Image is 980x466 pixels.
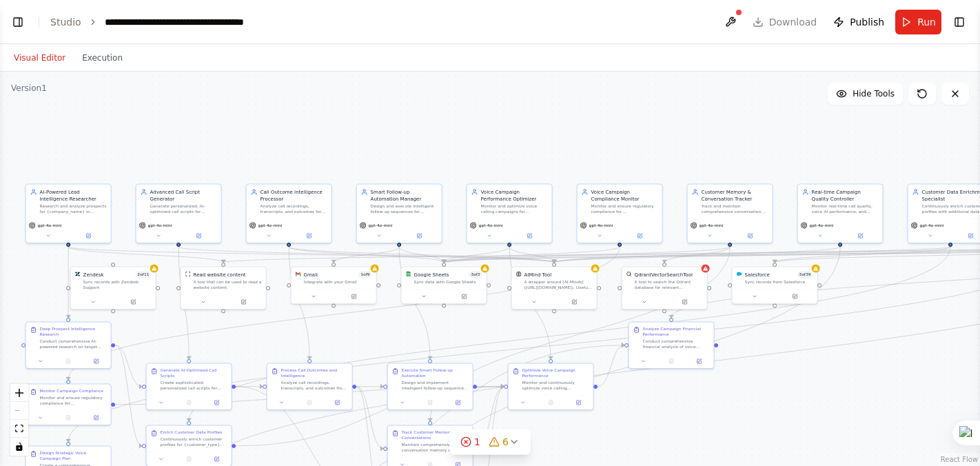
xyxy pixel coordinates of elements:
[524,271,552,278] div: AIMind Tool
[40,326,107,337] div: Deep Prospect Intelligence Research
[850,15,884,29] span: Publish
[445,292,484,301] button: Open in side panel
[150,188,217,202] div: Advanced Call Script Generator
[205,455,228,463] button: Open in side panel
[54,357,83,365] button: No output available
[731,232,770,240] button: Open in side panel
[8,12,28,32] button: Show left sidebar
[236,383,504,449] g: Edge from ed5848ad-666e-46a8-82eb-621676375073 to 0f796e2f-52b8-4fca-b86b-781655a46cef
[522,380,589,391] div: Monitor and continuously optimize voice calling campaigns for {campaign_type} using advanced anal...
[356,183,442,243] div: Smart Follow-up Automation ManagerDesign and execute intelligent follow-up sequences for {prospec...
[620,232,660,240] button: Open in side panel
[84,357,108,365] button: Open in side panel
[194,279,262,290] div: A tool that can be used to read a website content.
[810,223,834,228] span: gpt-4o-mini
[469,271,482,278] span: Number of enabled actions
[84,414,108,422] button: Open in side panel
[687,357,711,365] button: Open in side panel
[304,279,372,285] div: Integrate with your Gmail
[643,338,710,349] div: Conduct comprehensive financial analysis of voice campaigns for {business_unit}, calculating key ...
[629,321,715,369] div: Analyze Campaign Financial PerformanceConduct comprehensive financial analysis of voice campaigns...
[334,292,373,301] button: Open in side panel
[589,223,613,228] span: gpt-4o-mini
[516,271,522,276] img: AIMindTool
[146,363,232,410] div: Generate AI-Optimized Call ScriptsCreate sophisticated, personalized call scripts for {prospect_n...
[745,271,770,278] div: Salesforce
[828,83,903,105] button: Hide Tools
[427,247,733,421] g: Edge from a9f7d7c6-eb29-403c-a3ad-d407bd49b505 to ce1a9072-ee41-48b7-948b-ca71b7f58a1f
[591,203,658,214] div: Monitor and ensure regulatory compliance for {campaign_type} voice calling operations, tracking D...
[506,247,554,359] g: Edge from 2acb8823-b15e-4dda-9f9f-cd9e5db600a7 to 0f796e2f-52b8-4fca-b86b-781655a46cef
[402,367,469,378] div: Execute Smart Follow-up Automation
[181,266,267,310] div: ScrapeWebsiteToolRead website contentA tool that can be used to read a website content.
[161,367,227,378] div: Generate AI-Optimized Call Scripts
[148,223,172,228] span: gpt-4o-mini
[281,380,348,391] div: Analyze call recordings, transcripts, and outcomes from {campaign_name} using AI-powered conversa...
[622,266,708,310] div: QdrantVectorSearchToolQdrantVectorSearchToolA tool to search the Qdrant database for relevant inf...
[745,279,813,285] div: Sync records from Salesforce
[895,10,941,34] button: Run
[661,247,733,263] g: Edge from a9f7d7c6-eb29-403c-a3ad-d407bd49b505 to ce38f123-a825-4980-84e5-fabc4018dfd5
[161,436,227,447] div: Continuously enrich customer profiles for {customer_type} prospects with comprehensive business i...
[467,183,553,243] div: Voice Campaign Performance OptimizerMonitor and optimize voice calling campaigns for {campaign_ty...
[797,271,813,278] span: Number of enabled actions
[40,338,107,349] div: Conduct comprehensive AI-powered research on target prospects for {company_name} in {industry}. A...
[401,266,487,304] div: Google SheetsGoogle Sheets3of3Sync data with Google Sheets
[285,247,313,359] g: Edge from a451fcb3-2269-4174-b3f6-e4f977789f0e to f03c26b7-a3a5-4dd8-9013-654b384c565d
[566,398,590,407] button: Open in side panel
[626,271,632,276] img: QdrantVectorSearchTool
[406,271,411,276] img: Google Sheets
[479,223,503,228] span: gpt-4o-mini
[402,442,469,453] div: Maintain comprehensive conversation memory and customer history for {customer_name} across all vo...
[522,367,589,378] div: Optimize Voice Campaign Performance
[449,429,531,455] button: 16
[25,321,112,369] div: Deep Prospect Intelligence ResearchConduct comprehensive AI-powered research on target prospects ...
[291,266,377,304] div: GmailGmail1of9Integrate with your Gmail
[83,279,152,290] div: Sync records with Zendesk Support
[295,398,324,407] button: No output available
[732,266,818,304] div: SalesforceSalesforce3of39Sync records from Salesforce
[414,279,482,285] div: Sync data with Google Sheets
[371,203,438,214] div: Design and execute intelligent follow-up sequences for {prospect_type} based on call outcomes, cr...
[402,380,469,391] div: Design and implement intelligent follow-up sequences for {prospect_type} based on call outcomes a...
[65,247,623,380] g: Edge from 8b6005cb-fba5-455b-a099-160ff0e2c772 to 79613044-6f84-40f1-bc8f-cc96d4901ba1
[356,383,383,452] g: Edge from f03c26b7-a3a5-4dd8-9013-654b384c565d to ce1a9072-ee41-48b7-948b-ca71b7f58a1f
[267,363,353,410] div: Process Call Outcomes and IntelligenceAnalyze call recordings, transcripts, and outcomes from {ca...
[205,398,228,407] button: Open in side panel
[224,298,263,306] button: Open in side panel
[174,455,203,463] button: No output available
[643,326,710,337] div: Analyze Campaign Financial Performance
[25,383,112,425] div: Monitor Campaign ComplianceMonitor and ensure regulatory compliance for {campaign_type} voice cal...
[65,247,72,318] g: Edge from 9d851e98-bdbe-410a-8f79-ad6153f0f9dc to ad831dde-357f-4dcf-aa0d-10c8fb03c341
[700,223,724,228] span: gpt-4o-mini
[40,188,107,202] div: AI-Powered Lead Intelligence Researcher
[83,271,104,278] div: Zendesk
[25,183,112,243] div: AI-Powered Lead Intelligence ResearcherResearch and analyze prospects for {company_name} in {indu...
[477,383,504,452] g: Edge from ce1a9072-ee41-48b7-948b-ca71b7f58a1f to 0f796e2f-52b8-4fca-b86b-781655a46cef
[174,398,203,407] button: No output available
[161,380,227,391] div: Create sophisticated, personalized call scripts for {prospect_name} at {company_name} based on th...
[402,429,469,440] div: Track Customer Memory and Conversations
[511,266,598,310] div: AIMindToolAIMind ToolA wrapper around [AI-Minds]([URL][DOMAIN_NAME]). Useful for when you need an...
[150,203,217,214] div: Generate personalized, AI-optimized call scripts for {prospect_name} at {company_name}, incorpora...
[11,83,47,94] div: Version 1
[737,271,742,276] img: Salesforce
[6,50,74,66] button: Visual Editor
[194,271,246,278] div: Read website content
[261,188,327,202] div: Call Outcome Intelligence Processor
[135,271,151,278] span: Number of enabled actions
[477,383,504,390] g: Edge from 30ec6731-bf66-4673-bfba-d85442f800a3 to 0f796e2f-52b8-4fca-b86b-781655a46cef
[325,398,349,407] button: Open in side panel
[828,10,890,34] button: Publish
[414,271,449,278] div: Google Sheets
[175,247,192,359] g: Edge from 00d786a1-5a05-4cde-ab00-b36b6a913e0b to 08e5835b-f436-47d1-9b65-61488af47adb
[536,398,565,407] button: No output available
[446,398,469,407] button: Open in side panel
[371,188,438,202] div: Smart Follow-up Automation Manager
[10,384,28,456] div: React Flow controls
[261,203,327,214] div: Analyze call recordings, transcripts, and outcomes for {campaign_name}, extracting insights about...
[296,271,301,276] img: Gmail
[387,363,473,410] div: Execute Smart Follow-up AutomationDesign and implement intelligent follow-up sequences for {prosp...
[598,342,624,390] g: Edge from 0f796e2f-52b8-4fca-b86b-781655a46cef to 0ce192e2-8a39-43db-ba8d-9867a8fddc64
[356,383,383,390] g: Edge from f03c26b7-a3a5-4dd8-9013-654b384c565d to 30ec6731-bf66-4673-bfba-d85442f800a3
